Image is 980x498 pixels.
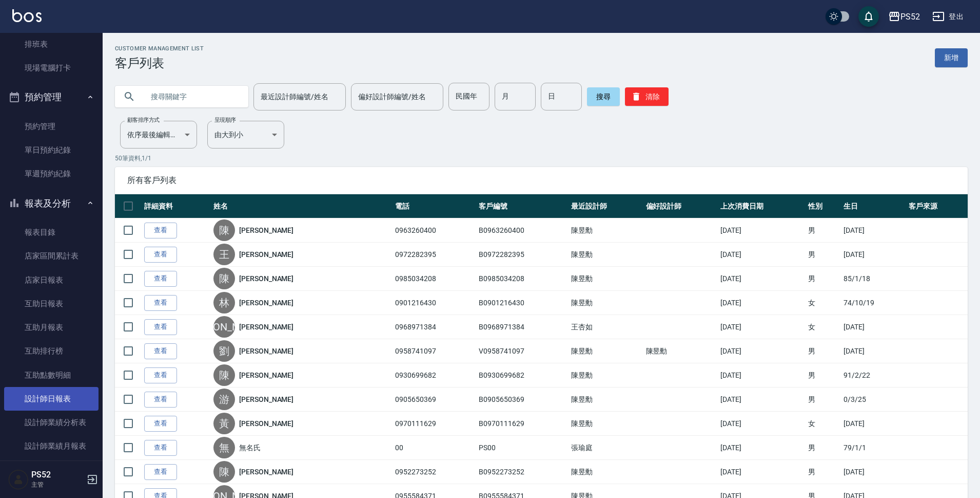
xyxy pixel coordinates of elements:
[476,315,569,339] td: B0968971384
[841,291,906,315] td: 74/10/19
[144,247,177,263] a: 查看
[569,436,643,460] td: 張瑜庭
[806,388,841,412] td: 男
[144,392,177,408] a: 查看
[393,363,476,388] td: 0930699682
[393,339,476,363] td: 0958741097
[213,292,235,313] div: 林
[569,388,643,412] td: 陳昱勳
[806,315,841,339] td: 女
[718,243,806,267] td: [DATE]
[239,418,293,429] a: [PERSON_NAME]
[12,9,42,22] img: Logo
[841,243,906,267] td: [DATE]
[476,388,569,412] td: B0905650369
[806,267,841,291] td: 男
[806,243,841,267] td: 男
[393,291,476,315] td: 0901216430
[900,10,920,23] div: PS52
[213,340,235,362] div: 劉
[207,121,284,149] div: 由大到小
[884,6,924,27] button: PS52
[4,56,99,80] a: 現場電腦打卡
[213,268,235,289] div: 陳
[718,388,806,412] td: [DATE]
[4,220,99,244] a: 報表目錄
[476,363,569,388] td: B0930699682
[858,6,879,27] button: save
[476,291,569,315] td: B0901216430
[213,316,235,338] div: [PERSON_NAME]
[718,363,806,388] td: [DATE]
[393,388,476,412] td: 0905650369
[213,364,235,386] div: 陳
[806,291,841,315] td: 女
[393,315,476,339] td: 0968971384
[4,292,99,316] a: 互助日報表
[127,175,955,186] span: 所有客戶列表
[214,116,236,124] label: 呈現順序
[239,298,293,308] a: [PERSON_NAME]
[144,440,177,456] a: 查看
[4,244,99,268] a: 店家區間累計表
[4,363,99,387] a: 互助點數明細
[239,346,293,356] a: [PERSON_NAME]
[31,470,84,480] h5: PS52
[476,339,569,363] td: V0958741097
[4,458,99,482] a: 設計師排行榜
[476,243,569,267] td: B0972282395
[841,218,906,243] td: [DATE]
[115,154,968,163] p: 50 筆資料, 1 / 1
[239,273,293,284] a: [PERSON_NAME]
[569,412,643,436] td: 陳昱勳
[4,115,99,138] a: 預約管理
[476,436,569,460] td: PS00
[213,437,235,458] div: 無
[213,461,235,483] div: 陳
[393,436,476,460] td: 00
[393,412,476,436] td: 0970111629
[144,343,177,359] a: 查看
[643,339,718,363] td: 陳昱勳
[718,436,806,460] td: [DATE]
[4,32,99,56] a: 排班表
[8,469,29,490] img: Person
[144,83,240,110] input: 搜尋關鍵字
[144,416,177,432] a: 查看
[393,267,476,291] td: 0985034208
[213,389,235,410] div: 游
[239,394,293,404] a: [PERSON_NAME]
[806,460,841,484] td: 男
[393,243,476,267] td: 0972282395
[569,291,643,315] td: 陳昱勳
[4,387,99,411] a: 設計師日報表
[718,291,806,315] td: [DATE]
[569,267,643,291] td: 陳昱勳
[569,315,643,339] td: 王杏如
[144,295,177,311] a: 查看
[718,412,806,436] td: [DATE]
[718,339,806,363] td: [DATE]
[569,194,643,218] th: 最近設計師
[718,267,806,291] td: [DATE]
[806,363,841,388] td: 男
[4,316,99,339] a: 互助月報表
[211,194,393,218] th: 姓名
[393,194,476,218] th: 電話
[906,194,968,218] th: 客戶來源
[4,84,99,110] button: 預約管理
[569,363,643,388] td: 陳昱勳
[144,464,177,480] a: 查看
[4,339,99,363] a: 互助排行榜
[841,388,906,412] td: 0/3/25
[806,194,841,218] th: 性別
[144,223,177,238] a: 查看
[213,413,235,434] div: 黃
[841,339,906,363] td: [DATE]
[841,315,906,339] td: [DATE]
[718,218,806,243] td: [DATE]
[4,190,99,217] button: 報表及分析
[643,194,718,218] th: 偏好設計師
[841,460,906,484] td: [DATE]
[718,194,806,218] th: 上次消費日期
